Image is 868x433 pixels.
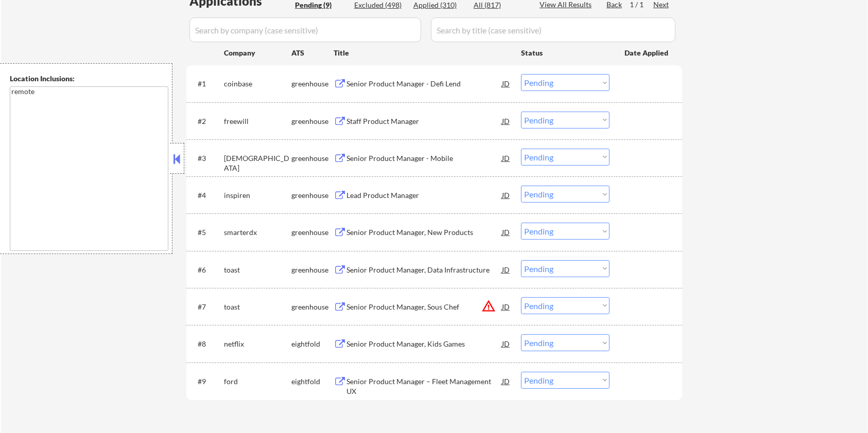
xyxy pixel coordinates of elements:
div: smarterdx [224,227,291,238]
div: Senior Product Manager - Mobile [346,153,502,164]
div: #6 [198,265,216,275]
div: #4 [198,190,216,201]
div: [DEMOGRAPHIC_DATA] [224,153,291,173]
div: eightfold [291,339,334,349]
input: Search by company (case sensitive) [189,17,421,42]
div: toast [224,302,291,312]
div: Status [521,43,610,62]
div: greenhouse [291,302,334,312]
div: JD [501,334,511,353]
div: Senior Product Manager, Kids Games [346,339,502,349]
div: Senior Product Manager, Sous Chef [346,302,502,312]
div: freewill [224,116,291,127]
div: ford [224,376,291,387]
div: #2 [198,116,216,127]
div: JD [501,112,511,130]
div: greenhouse [291,190,334,201]
div: coinbase [224,79,291,89]
div: Date Applied [624,48,670,58]
div: greenhouse [291,227,334,238]
div: #5 [198,227,216,238]
div: greenhouse [291,79,334,89]
div: Company [224,48,291,58]
div: #1 [198,79,216,89]
div: greenhouse [291,116,334,127]
div: ATS [291,48,334,58]
div: #3 [198,153,216,164]
div: #7 [198,302,216,312]
div: JD [501,260,511,279]
div: eightfold [291,376,334,387]
div: #9 [198,376,216,387]
div: JD [501,223,511,241]
div: JD [501,74,511,93]
div: greenhouse [291,265,334,275]
div: JD [501,372,511,390]
div: Location Inclusions: [10,74,168,84]
div: JD [501,186,511,204]
div: Senior Product Manager - Defi Lend [346,79,502,89]
div: toast [224,265,291,275]
div: JD [501,149,511,167]
div: Senior Product Manager, New Products [346,227,502,238]
button: warning_amber [481,299,496,313]
div: Staff Product Manager [346,116,502,127]
div: greenhouse [291,153,334,164]
div: Title [334,48,511,58]
div: Senior Product Manager – Fleet Management UX [346,376,502,396]
div: JD [501,297,511,316]
div: #8 [198,339,216,349]
div: netflix [224,339,291,349]
input: Search by title (case sensitive) [431,17,675,42]
div: Lead Product Manager [346,190,502,201]
div: inspiren [224,190,291,201]
div: Senior Product Manager, Data Infrastructure [346,265,502,275]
